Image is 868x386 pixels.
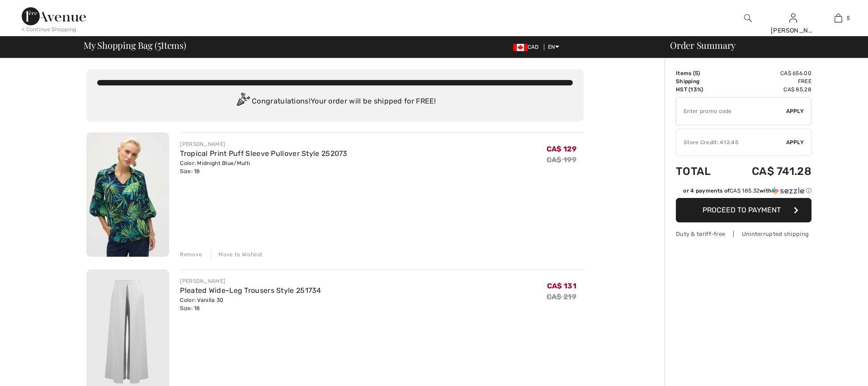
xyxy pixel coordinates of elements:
a: Pleated Wide-Leg Trousers Style 251734 [180,286,321,295]
td: Free [726,77,811,85]
input: Promo code [676,98,786,125]
span: Proceed to Payment [703,206,781,214]
span: Apply [786,107,804,115]
div: Color: Vanilla 30 Size: 18 [180,296,321,312]
img: My Info [789,13,797,24]
span: CA$ 131 [547,282,576,290]
div: < Continue Shopping [22,25,76,33]
img: Congratulation2.svg [234,93,252,111]
a: Sign In [789,14,797,22]
td: Items ( ) [676,69,726,77]
div: Move to Wishlist [211,250,262,259]
td: CA$ 85.28 [726,85,811,94]
div: Color: Midnight Blue/Multi Size: 18 [180,159,347,175]
button: Proceed to Payment [676,198,811,222]
div: or 4 payments ofCA$ 185.32withSezzle Click to learn more about Sezzle [676,187,811,198]
span: 5 [695,70,698,76]
a: 5 [816,13,860,24]
span: My Shopping Bag ( Items) [84,41,186,50]
div: [PERSON_NAME] [180,140,347,148]
div: or 4 payments of with [683,187,811,195]
span: EN [548,44,559,50]
s: CA$ 199 [547,155,576,164]
td: CA$ 656.00 [726,69,811,77]
div: Store Credit: 412.45 [676,138,786,146]
span: CA$ 129 [547,145,576,153]
span: 5 [847,14,850,22]
td: Shipping [676,77,726,85]
td: CA$ 741.28 [726,156,811,187]
span: 5 [157,38,161,50]
span: CA$ 185.32 [730,188,759,194]
div: Order Summary [659,41,863,50]
td: HST (13%) [676,85,726,94]
img: search the website [744,13,752,24]
span: CAD [513,44,542,50]
img: Canadian Dollar [513,44,528,51]
img: My Bag [835,13,842,24]
img: 1ère Avenue [22,7,86,25]
img: Tropical Print Puff Sleeve Pullover Style 252073 [86,132,169,257]
div: Remove [180,250,202,259]
div: [PERSON_NAME] [180,277,321,285]
span: Apply [786,138,804,146]
div: Congratulations! Your order will be shipped for FREE! [97,93,573,111]
div: Duty & tariff-free | Uninterrupted shipping [676,230,811,238]
img: Sezzle [772,187,804,195]
a: Tropical Print Puff Sleeve Pullover Style 252073 [180,149,347,158]
s: CA$ 219 [547,292,576,301]
div: [PERSON_NAME] [771,26,815,35]
td: Total [676,156,726,187]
